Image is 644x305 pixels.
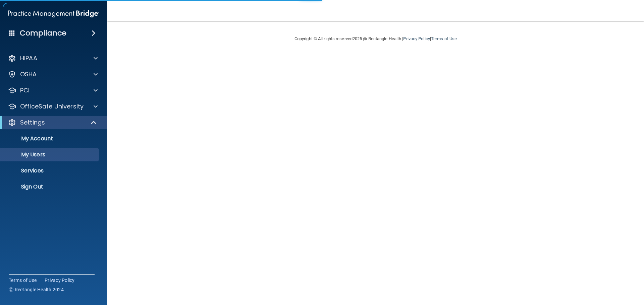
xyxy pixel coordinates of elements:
[4,135,96,142] p: My Account
[8,102,98,110] a: OfficeSafe University
[20,86,30,94] p: PCI
[403,36,430,41] a: Privacy Policy
[4,183,96,190] p: Sign Out
[20,70,37,78] p: OSHA
[20,102,84,110] p: OfficeSafe University
[45,277,75,284] a: Privacy Policy
[20,119,45,127] p: Settings
[8,70,98,78] a: OSHA
[8,119,97,127] a: Settings
[4,167,96,174] p: Services
[4,151,96,158] p: My Users
[8,86,98,94] a: PCI
[8,54,98,62] a: HIPAA
[431,36,457,41] a: Terms of Use
[9,277,37,284] a: Terms of Use
[20,54,37,62] p: HIPAA
[8,7,99,20] img: PMB logo
[20,28,66,38] h4: Compliance
[253,28,498,50] div: Copyright © All rights reserved 2025 @ Rectangle Health | |
[9,286,64,293] span: Ⓒ Rectangle Health 2024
